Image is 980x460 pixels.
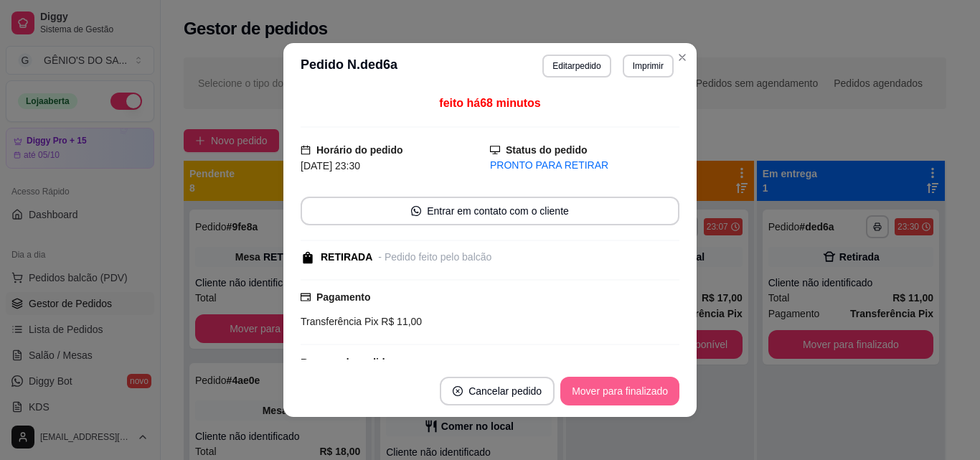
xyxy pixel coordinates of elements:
[490,145,500,155] span: desktop
[321,250,372,265] div: RETIRADA
[316,144,403,156] strong: Horário do pedido
[411,206,421,216] span: whats-app
[378,250,491,265] div: - Pedido feito pelo balcão
[301,197,679,225] button: whats-appEntrar em contato com o cliente
[301,292,311,302] span: credit-card
[439,97,540,109] span: feito há 68 minutos
[560,377,679,405] button: Mover para finalizado
[301,55,397,78] h3: Pedido N. ded6a
[671,46,694,69] button: Close
[301,145,311,155] span: calendar
[378,316,422,327] span: R$ 11,00
[301,316,378,327] span: Transferência Pix
[506,144,588,156] strong: Status do pedido
[490,158,679,173] div: PRONTO PARA RETIRAR
[301,160,360,172] span: [DATE] 23:30
[623,55,674,78] button: Imprimir
[440,377,555,405] button: close-circleCancelar pedido
[453,386,463,396] span: close-circle
[316,291,370,303] strong: Pagamento
[542,55,611,78] button: Editarpedido
[301,357,391,368] strong: Resumo do pedido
